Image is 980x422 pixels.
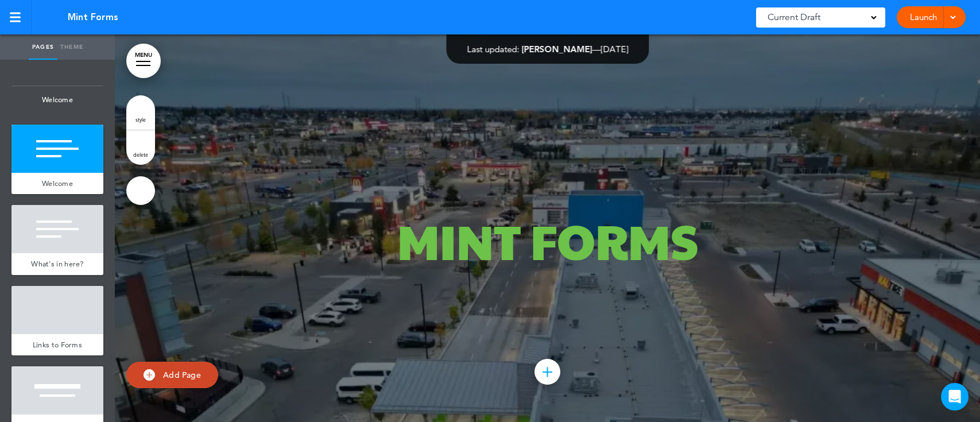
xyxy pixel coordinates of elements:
a: Theme [57,34,86,60]
a: style [126,95,155,130]
span: [PERSON_NAME] [521,44,592,55]
img: add.svg [144,369,155,381]
span: [DATE] [601,44,628,55]
span: What's in here? [31,259,84,269]
span: style [135,116,146,123]
span: Add Page [163,369,201,380]
span: Current Draft [768,9,820,25]
a: Welcome [11,173,103,195]
a: delete [126,130,155,165]
a: Add Page [126,362,218,389]
span: delete [133,151,148,158]
a: Launch [905,6,942,28]
span: Last updated: [467,44,519,55]
span: Mint Forms [68,11,118,24]
a: What's in here? [11,253,103,275]
span: Welcome [11,86,103,114]
a: Pages [29,34,57,60]
a: MENU [126,44,161,78]
a: Links to Forms [11,334,103,356]
span: Links to Forms [33,340,82,350]
div: — [467,45,628,53]
span: MINT FORMS [397,206,698,274]
div: Open Intercom Messenger [941,383,969,411]
span: Welcome [42,179,73,188]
